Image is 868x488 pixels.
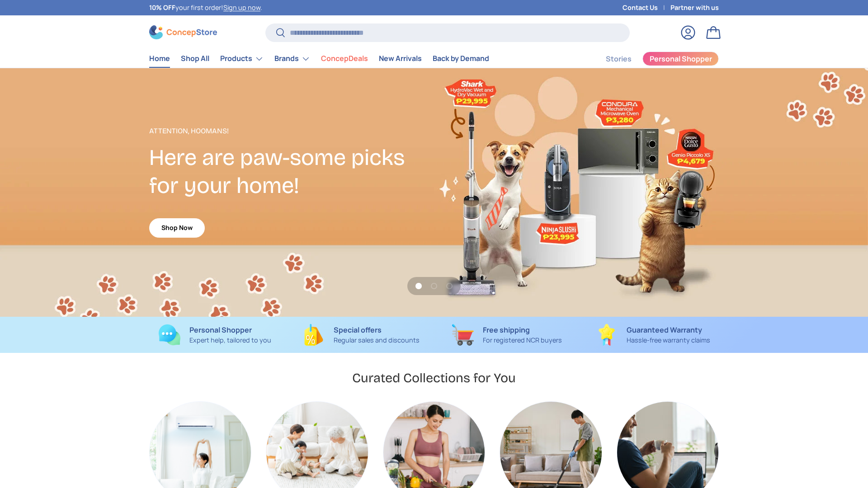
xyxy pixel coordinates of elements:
p: Regular sales and discounts [334,335,420,345]
a: Free shipping For registered NCR buyers [441,324,573,346]
p: For registered NCR buyers [483,335,562,345]
a: Brands [274,50,310,68]
strong: Free shipping [483,325,530,335]
a: Partner with us [670,3,719,13]
summary: Brands [269,50,316,68]
strong: Guaranteed Warranty [627,325,702,335]
img: ConcepStore [149,25,217,39]
p: your first order! . [149,3,262,13]
a: Stories [606,50,632,68]
p: Attention, Hoomans! [149,126,434,136]
strong: Special offers [334,325,382,335]
strong: Personal Shopper [189,325,252,335]
nav: Primary [149,50,489,68]
span: Personal Shopper [650,55,712,62]
h2: Curated Collections for You [352,370,516,386]
a: Sign up now [223,3,260,12]
a: New Arrivals [379,50,422,67]
a: Special offers Regular sales and discounts [295,324,427,346]
a: Personal Shopper [642,52,719,66]
nav: Secondary [584,50,719,68]
a: Back by Demand [433,50,489,67]
strong: 10% OFF [149,3,175,12]
a: Personal Shopper Expert help, tailored to you [149,324,281,346]
a: Shop All [181,50,209,67]
a: Guaranteed Warranty Hassle-free warranty claims [587,324,719,346]
p: Expert help, tailored to you [189,335,271,345]
summary: Products [215,50,269,68]
a: Contact Us [623,3,670,13]
a: Shop Now [149,218,205,238]
h2: Here are paw-some picks for your home! [149,144,434,200]
a: Home [149,50,170,67]
p: Hassle-free warranty claims [627,335,710,345]
a: ConcepDeals [321,50,368,67]
a: Products [220,50,264,68]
